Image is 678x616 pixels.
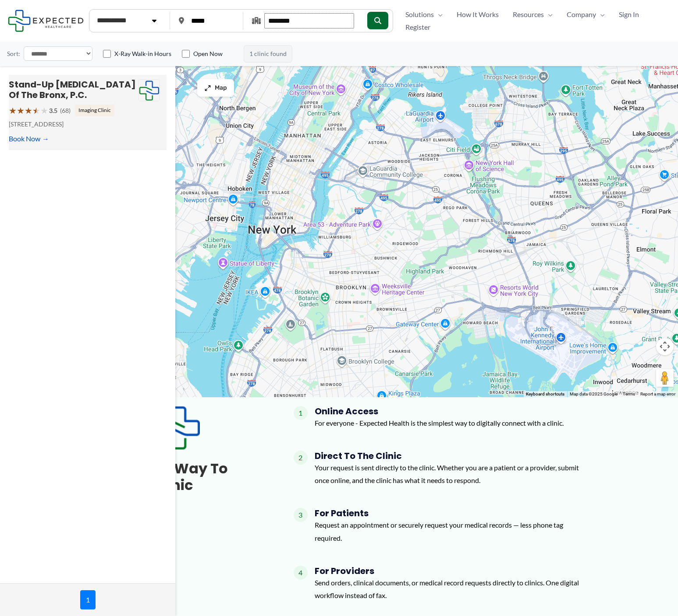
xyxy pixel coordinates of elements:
a: Book Now [9,132,49,145]
p: Send orders, clinical documents, or medical record requests directly to clinics. One digital work... [315,576,588,602]
span: ★ [9,102,17,119]
span: Menu Toggle [596,8,605,21]
a: CompanyMenu Toggle [560,8,612,21]
span: Resources [513,8,544,21]
span: ★ [40,102,48,119]
button: Map [197,79,234,97]
button: Drag Pegman onto the map to open Street View [656,369,674,387]
span: Company [567,8,596,21]
span: Map [215,84,227,92]
h4: For Providers [315,566,588,576]
label: X-Ray Walk-in Hours [114,49,171,58]
span: ★ [25,102,32,119]
h4: For Patients [315,508,588,518]
span: How It Works [457,8,499,21]
img: Expected Healthcare Logo [156,406,200,450]
a: Report a map error [640,392,675,396]
a: Terms (opens in new tab) [623,392,635,396]
a: Register [398,21,437,34]
label: Open Now [193,49,223,58]
p: Your request is sent directly to the clinic. Whether you are a patient or a provider, submit once... [315,461,588,487]
span: Menu Toggle [434,8,443,21]
span: Sign In [619,8,639,21]
p: [STREET_ADDRESS] [9,119,138,130]
span: Menu Toggle [544,8,553,21]
a: Sign In [612,8,646,21]
h3: The Easiest Way To Reach A Clinic [90,460,266,494]
a: Learn More → [90,501,266,514]
span: 3.5 [49,105,57,116]
span: ★ [17,102,25,119]
span: 1 [294,406,308,420]
img: Expected Healthcare Logo - side, dark font, small [8,10,84,32]
a: ResourcesMenu Toggle [506,8,560,21]
span: 4 [294,566,308,580]
button: Keyboard shortcuts [526,391,564,397]
span: 1 clinic found [244,45,292,63]
a: Stand-Up [MEDICAL_DATA] Of the Bronx, P.C. [9,78,136,101]
p: Request an appointment or securely request your medical records — less phone tag required. [315,518,588,544]
p: For everyone - Expected Health is the simplest way to digitally connect with a clinic. [315,416,564,430]
span: Imaging Clinic [75,105,114,116]
span: Solutions [405,8,434,21]
span: 1 [80,590,96,609]
h4: Direct To The Clinic [315,451,588,461]
span: Map data ©2025 Google [570,392,618,396]
button: Map camera controls [656,338,674,355]
span: ★ [32,102,40,119]
span: 2 [294,451,308,465]
h4: Online Access [315,406,564,416]
span: (68) [60,105,71,116]
label: Sort: [7,48,20,59]
a: How It Works [450,8,506,21]
span: Register [405,21,430,34]
a: SolutionsMenu Toggle [398,8,450,21]
span: 3 [294,508,308,522]
img: Expected Healthcare Logo [138,80,160,101]
img: Maximize [204,84,211,91]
